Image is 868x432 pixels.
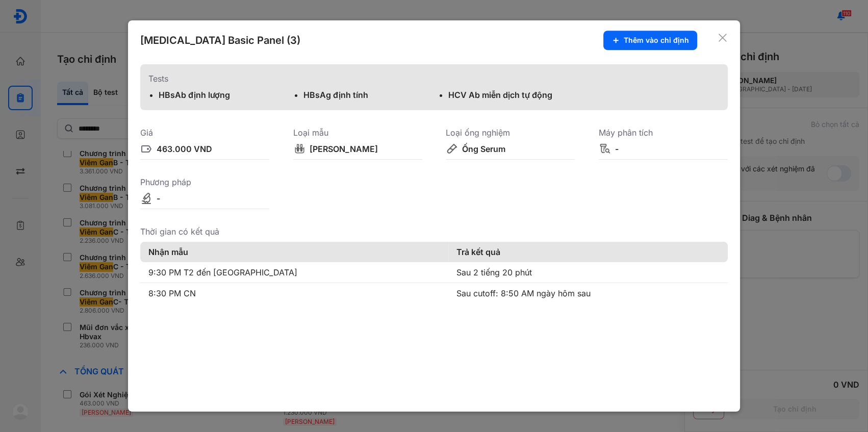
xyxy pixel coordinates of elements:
div: Tests [148,72,720,85]
th: Trả kết quả [448,242,728,262]
div: HBsAg định tính [303,89,430,101]
div: [PERSON_NAME] [310,143,378,155]
td: Sau 2 tiếng 20 phút [448,262,728,283]
div: Máy phân tích [599,126,728,139]
div: [MEDICAL_DATA] Basic Panel (3) [140,33,300,47]
div: Thời gian có kết quả [140,225,728,238]
td: Sau cutoff: 8:50 AM ngày hôm sau [448,283,728,303]
div: Loại mẫu [293,126,422,139]
td: 9:30 PM T2 đến [GEOGRAPHIC_DATA] [140,262,448,283]
div: Ống Serum [462,143,505,155]
div: Giá [140,126,269,139]
div: HCV Ab miễn dịch tự động [448,89,575,101]
div: Loại ống nghiệm [446,126,575,139]
div: - [615,143,619,155]
div: HBsAb định lượng [159,89,285,101]
th: Nhận mẫu [140,242,448,262]
div: 463.000 VND [157,143,212,155]
div: Phương pháp [140,176,269,188]
button: Thêm vào chỉ định [603,31,697,50]
td: 8:30 PM CN [140,283,448,303]
div: - [157,192,160,205]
